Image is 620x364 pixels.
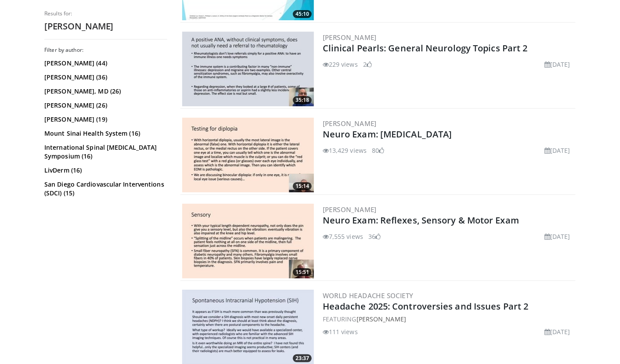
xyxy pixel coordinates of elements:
li: 229 views [323,60,358,69]
img: 753da4cb-3b14-444c-bcba-8067373a650d.300x170_q85_crop-smart_upscale.jpg [182,204,314,278]
a: [PERSON_NAME] (19) [44,115,165,124]
a: 35:18 [182,32,314,106]
li: 13,429 views [323,146,367,155]
a: World Headache Society [323,291,414,300]
img: 6fb9d167-83a0-49a8-9a78-9ddfba22032e.300x170_q85_crop-smart_upscale.jpg [182,118,314,192]
a: Neuro Exam: [MEDICAL_DATA] [323,128,452,140]
a: [PERSON_NAME] (44) [44,59,165,68]
a: [PERSON_NAME] [323,119,377,128]
a: International Spinal [MEDICAL_DATA] Symposium (16) [44,143,165,161]
a: Clinical Pearls: General Neurology Topics Part 2 [323,42,528,54]
li: 7,555 views [323,232,363,241]
a: [PERSON_NAME] [323,33,377,42]
a: San Diego Cardiovascular Interventions (SDCI) (15) [44,180,165,198]
a: [PERSON_NAME], MD (26) [44,87,165,96]
a: [PERSON_NAME] [357,315,406,323]
li: 36 [368,232,381,241]
a: [PERSON_NAME] (36) [44,73,165,82]
li: [DATE] [544,327,570,336]
li: 80 [372,146,384,155]
h3: Filter by author: [44,47,167,54]
li: 111 views [323,327,358,336]
a: [PERSON_NAME] [323,205,377,214]
span: 23:37 [293,354,312,362]
span: 15:51 [293,268,312,276]
li: [DATE] [544,146,570,155]
a: Mount Sinai Health System (16) [44,129,165,138]
a: Headache 2025: Controversies and Issues Part 2 [323,300,529,312]
li: [DATE] [544,232,570,241]
span: 35:18 [293,96,312,104]
img: 784617e4-253c-44d9-8c5f-d4fb12425693.300x170_q85_crop-smart_upscale.jpg [182,32,314,106]
a: LivDerm (16) [44,166,165,175]
h2: [PERSON_NAME] [44,21,167,32]
a: [PERSON_NAME] (26) [44,101,165,110]
span: 15:14 [293,182,312,190]
p: Results for: [44,10,167,17]
a: Neuro Exam: Reflexes, Sensory & Motor Exam [323,214,519,226]
span: 45:10 [293,10,312,18]
a: 15:51 [182,204,314,278]
li: [DATE] [544,60,570,69]
a: 15:14 [182,118,314,192]
li: 2 [363,60,372,69]
div: FEATURING [323,314,574,324]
